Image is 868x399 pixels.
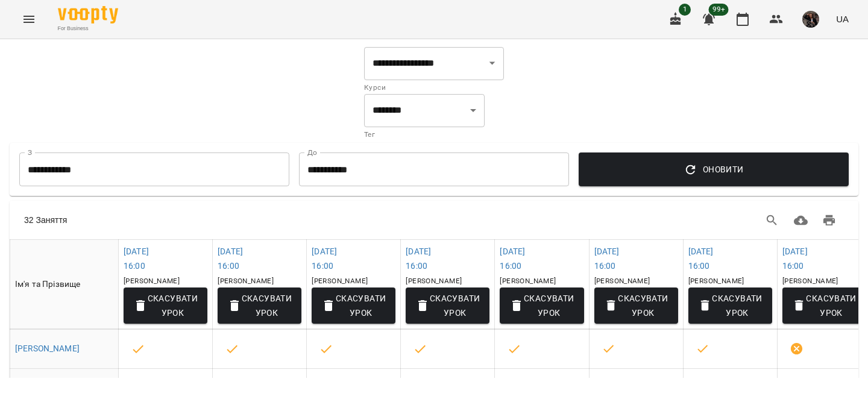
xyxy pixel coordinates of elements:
div: Table Toolbar [10,201,858,239]
button: UA [831,8,854,30]
span: Скасувати Урок [604,291,668,320]
span: [PERSON_NAME] [218,277,274,285]
a: [PERSON_NAME] [15,344,80,353]
span: For Business [58,25,118,33]
button: Скасувати Урок [688,287,772,324]
div: Ім'я та Прізвище [15,277,113,292]
span: Скасувати Урок [415,291,480,320]
a: [DATE]16:00 [500,247,525,271]
button: Скасувати Урок [406,287,489,324]
a: [DATE]16:00 [406,247,431,271]
span: Скасувати Урок [792,291,857,320]
img: Voopty Logo [58,6,118,24]
a: [DATE]16:00 [688,247,714,271]
span: [PERSON_NAME] [688,277,744,285]
button: Скасувати Урок [124,287,207,324]
span: [PERSON_NAME] [312,277,368,285]
img: 8463428bc87f36892c86bf66b209d685.jpg [802,11,819,28]
a: [DATE]16:00 [218,247,243,271]
button: Search [758,206,787,235]
button: Скасувати Урок [782,287,866,324]
span: Скасувати Урок [321,291,386,320]
a: [DATE]16:00 [124,247,149,271]
span: Оновити [588,162,839,177]
span: [PERSON_NAME] [594,277,650,285]
span: Скасувати Урок [227,291,292,320]
button: Друк [815,206,844,235]
button: Скасувати Урок [312,287,395,324]
a: [DATE]16:00 [312,247,337,271]
button: Завантажити CSV [787,206,816,235]
span: [PERSON_NAME] [124,277,180,285]
p: Курси [364,82,504,94]
span: [PERSON_NAME] [406,277,462,285]
button: Скасувати Урок [594,287,678,324]
a: [DATE]16:00 [594,247,620,271]
div: 32 Заняття [24,214,412,226]
span: Скасувати Урок [509,291,574,320]
span: UA [836,13,849,25]
span: [PERSON_NAME] [500,277,556,285]
button: Скасувати Урок [218,287,301,324]
button: Скасувати Урок [500,287,583,324]
span: [PERSON_NAME] [782,277,838,285]
span: Скасувати Урок [698,291,763,320]
button: Menu [14,5,43,34]
span: 1 [679,4,691,16]
span: 99+ [709,4,729,16]
a: [DATE]16:00 [782,247,808,271]
span: Скасувати Урок [133,291,198,320]
p: Тег [364,129,485,141]
button: Оновити [579,152,849,186]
